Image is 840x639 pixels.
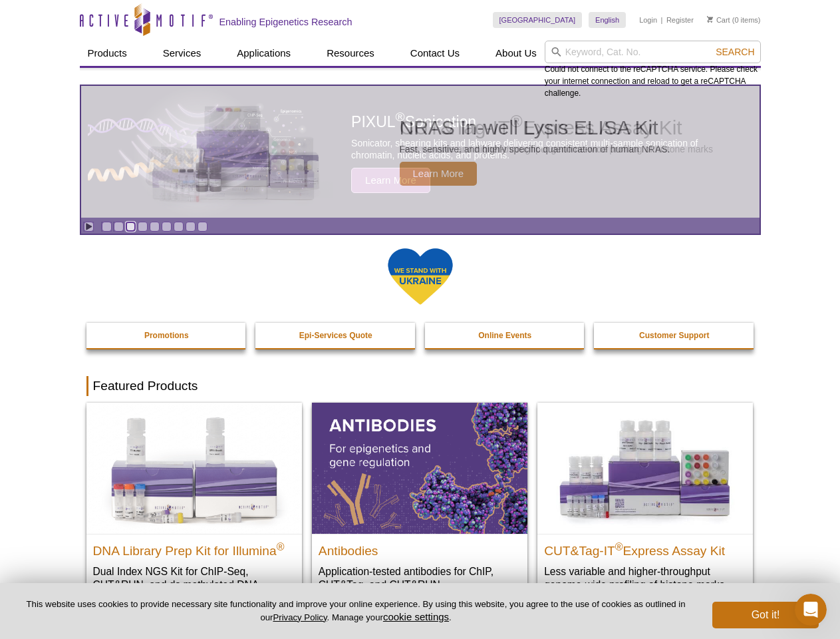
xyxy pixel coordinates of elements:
[661,12,663,28] li: |
[478,331,531,340] strong: Online Events
[544,538,746,558] h2: CUT&Tag-IT Express Assay Kit
[712,46,758,58] button: Search
[162,222,172,232] a: Go to slide 6
[545,41,761,99] div: Could not connect to the reCAPTCHA service. Please check your internet connection and reload to g...
[93,538,295,558] h2: DNA Library Prep Kit for Illumina
[615,540,623,552] sup: ®
[229,41,299,66] a: Applications
[299,331,372,340] strong: Epi-Services Quote
[712,602,819,628] button: Got it!
[150,222,160,232] a: Go to slide 5
[198,222,208,232] a: Go to slide 9
[138,222,148,232] a: Go to slide 4
[312,403,527,604] a: All Antibodies Antibodies Application-tested antibodies for ChIP, CUT&Tag, and CUT&RUN.
[155,41,210,66] a: Services
[402,41,468,66] a: Contact Us
[114,222,124,232] a: Go to slide 2
[86,376,754,396] h2: Featured Products
[319,538,521,558] h2: Antibodies
[86,323,247,348] a: Promotions
[273,612,327,622] a: Privacy Policy
[639,331,709,340] strong: Customer Support
[493,12,583,28] a: [GEOGRAPHIC_DATA]
[544,564,746,592] p: Less variable and higher-throughput genome-wide profiling of histone marks​.
[488,41,545,66] a: About Us
[186,222,196,232] a: Go to slide 8
[707,12,761,28] li: (0 items)
[666,15,694,25] a: Register
[80,41,135,66] a: Products
[387,247,454,306] img: We Stand With Ukraine
[84,222,94,232] a: Toggle autoplay
[383,611,449,622] button: cookie settings
[277,540,285,552] sup: ®
[545,41,761,63] input: Keyword, Cat. No.
[86,403,302,618] a: DNA Library Prep Kit for Illumina DNA Library Prep Kit for Illumina® Dual Index NGS Kit for ChIP-...
[174,222,184,232] a: Go to slide 7
[144,331,189,340] strong: Promotions
[319,41,382,66] a: Resources
[21,598,690,624] p: This website uses cookies to provide necessary site functionality and improve your online experie...
[86,403,302,533] img: DNA Library Prep Kit for Illumina
[102,222,112,232] a: Go to slide 1
[219,16,352,28] h2: Enabling Epigenetics Research
[537,403,753,533] img: CUT&Tag-IT® Express Assay Kit
[312,403,527,533] img: All Antibodies
[707,16,713,23] img: Your Cart
[537,403,753,604] a: CUT&Tag-IT® Express Assay Kit CUT&Tag-IT®Express Assay Kit Less variable and higher-throughput ge...
[639,15,657,25] a: Login
[594,323,755,348] a: Customer Support
[319,564,521,592] p: Application-tested antibodies for ChIP, CUT&Tag, and CUT&RUN.
[425,323,586,348] a: Online Events
[255,323,416,348] a: Epi-Services Quote
[795,594,827,626] iframe: Intercom live chat
[716,47,754,57] span: Search
[93,564,295,605] p: Dual Index NGS Kit for ChIP-Seq, CUT&RUN, and ds methylated DNA assays.
[589,12,626,28] a: English
[126,222,136,232] a: Go to slide 3
[707,15,730,25] a: Cart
